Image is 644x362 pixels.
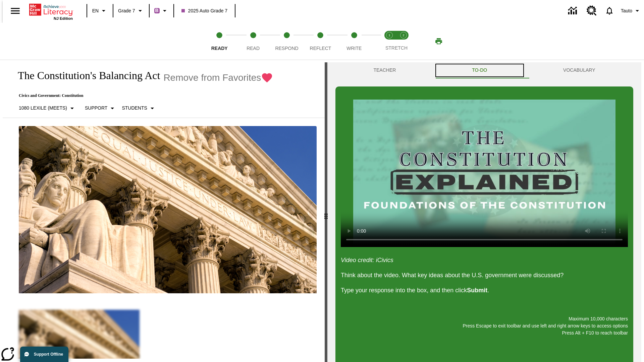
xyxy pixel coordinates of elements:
[122,105,147,112] p: Students
[467,287,487,294] strong: Submit
[335,23,374,60] button: Write step 5 of 5
[335,62,434,78] button: Teacher
[327,62,641,362] div: activity
[341,257,393,263] em: Video credit: iCivics
[3,62,325,359] div: reading
[601,2,618,19] a: Notifications
[388,34,390,37] text: 1
[163,72,261,83] span: Remove from Favorites
[11,93,273,98] p: Civics and Government: Constitution
[233,23,272,60] button: Read step 2 of 5
[211,46,228,51] span: Ready
[20,347,68,362] button: Support Offline
[163,72,273,83] button: Remove from Favorites - The Constitution's Balancing Act
[3,5,98,11] body: Maximum 10,000 characters Press Escape to exit toolbar and use left and right arrow keys to acces...
[341,315,628,322] p: Maximum 10,000 characters
[34,352,63,357] span: Support Offline
[325,62,327,362] div: Press Enter or Spacebar and then press right and left arrow keys to move the slider
[434,62,525,78] button: TO-DO
[346,46,362,51] span: Write
[275,46,298,51] span: Respond
[200,23,239,60] button: Ready step 1 of 5
[341,286,628,295] p: Type your response into the box, and then click .
[402,34,404,37] text: 2
[92,7,99,14] span: EN
[115,5,147,17] button: Grade: Grade 7, Select a grade
[385,45,408,51] span: STRETCH
[19,105,67,112] p: 1080 Lexile (Meets)
[564,2,583,20] a: Data Center
[341,322,628,329] p: Press Escape to exit toolbar and use left and right arrow keys to access options
[341,271,628,280] p: Think about the video. What key ideas about the U.S. government were discussed?
[16,102,79,114] button: Select Lexile, 1080 Lexile (Meets)
[525,62,633,78] button: VOCABULARY
[335,62,633,78] div: Instructional Panel Tabs
[310,46,331,51] span: Reflect
[152,5,171,17] button: Boost Class color is purple. Change class color
[394,23,413,60] button: Stretch Respond step 2 of 2
[85,105,107,112] p: Support
[29,2,73,20] div: Home
[118,7,135,14] span: Grade 7
[247,46,260,51] span: Read
[618,5,644,17] button: Profile/Settings
[5,1,25,21] button: Open side menu
[181,7,228,14] span: 2025 Auto Grade 7
[155,6,159,15] span: B
[11,69,160,82] h1: The Constitution's Balancing Act
[89,5,111,17] button: Language: EN, Select a language
[583,2,601,20] a: Resource Center, Will open in new tab
[341,329,628,337] p: Press Alt + F10 to reach toolbar
[82,102,119,114] button: Scaffolds, Support
[380,23,399,60] button: Stretch Read step 1 of 2
[621,7,632,14] span: Tauto
[428,35,449,47] button: Print
[19,126,317,294] img: The U.S. Supreme Court Building displays the phrase, "Equal Justice Under Law."
[119,102,159,114] button: Select Student
[301,23,340,60] button: Reflect step 4 of 5
[267,23,306,60] button: Respond step 3 of 5
[54,16,73,20] span: NJ Edition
